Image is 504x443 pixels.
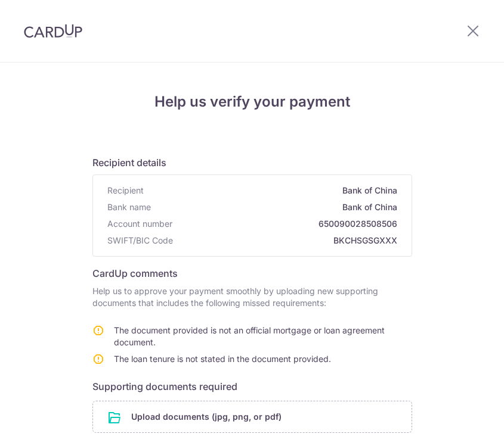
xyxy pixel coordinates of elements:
span: SWIFT/BIC Code [107,235,173,247]
span: Recipient [107,185,144,196]
span: Bank name [107,201,151,213]
h4: Help us verify your payment [92,91,412,113]
span: Bank of China [149,185,397,196]
div: Upload documents (jpg, png, or pdf) [92,401,412,433]
span: BKCHSGSGXXX [178,235,397,247]
h6: Supporting documents required [92,379,412,394]
h6: CardUp comments [92,266,412,280]
span: The loan tenure is not stated in the document provided. [114,354,331,364]
span: 650090028508506 [177,218,397,230]
span: Account number [107,218,172,230]
img: CardUp [24,24,82,38]
p: Help us to approve your payment smoothly by uploading new supporting documents that includes the ... [92,285,412,309]
span: Bank of China [156,201,397,213]
span: The document provided is not an official mortgage or loan agreement document. [114,325,385,347]
h6: Recipient details [92,155,412,170]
